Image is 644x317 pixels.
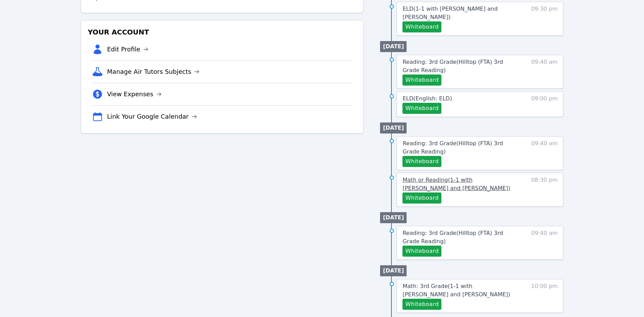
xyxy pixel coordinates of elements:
button: Whiteboard [402,246,441,257]
span: Math: 3rd Grade ( 1-1 with [PERSON_NAME] and [PERSON_NAME] ) [402,283,510,298]
span: Reading: 3rd Grade ( Hilltop (FTA) 3rd Grade Reading ) [402,230,503,245]
span: Math or Reading ( 1-1 with [PERSON_NAME] and [PERSON_NAME] ) [402,177,510,191]
span: 10:00 pm [531,282,558,310]
li: [DATE] [380,212,407,223]
a: Link Your Google Calendar [107,112,197,121]
span: 09:40 am [531,58,558,86]
a: ELD(1-1 with [PERSON_NAME] and [PERSON_NAME]) [402,5,519,21]
a: Reading: 3rd Grade(Hilltop (FTA) 3rd Grade Reading) [402,139,519,156]
a: Reading: 3rd Grade(Hilltop (FTA) 3rd Grade Reading) [402,58,519,75]
span: 09:30 pm [531,5,558,32]
span: ELD ( 1-1 with [PERSON_NAME] and [PERSON_NAME] ) [402,6,498,20]
button: Whiteboard [402,156,441,167]
button: Whiteboard [402,21,441,32]
span: Reading: 3rd Grade ( Hilltop (FTA) 3rd Grade Reading ) [402,140,503,155]
span: Reading: 3rd Grade ( Hilltop (FTA) 3rd Grade Reading ) [402,59,503,73]
li: [DATE] [380,41,407,52]
a: Edit Profile [107,44,149,54]
a: ELD(English: ELD) [402,95,452,103]
button: Whiteboard [402,75,441,86]
a: Math: 3rd Grade(1-1 with [PERSON_NAME] and [PERSON_NAME]) [402,282,519,299]
li: [DATE] [380,265,407,276]
a: View Expenses [107,89,162,99]
span: 09:40 am [531,139,558,167]
a: Math or Reading(1-1 with [PERSON_NAME] and [PERSON_NAME]) [402,176,519,192]
a: Manage Air Tutors Subjects [107,67,200,77]
span: 09:00 pm [531,95,558,114]
span: ELD ( English: ELD ) [402,95,452,102]
button: Whiteboard [402,103,441,114]
li: [DATE] [380,122,407,133]
button: Whiteboard [402,299,441,310]
span: 09:40 am [531,229,558,257]
a: Reading: 3rd Grade(Hilltop (FTA) 3rd Grade Reading) [402,229,519,246]
h3: Your Account [86,26,358,38]
span: 08:30 pm [531,176,558,204]
button: Whiteboard [402,192,441,204]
